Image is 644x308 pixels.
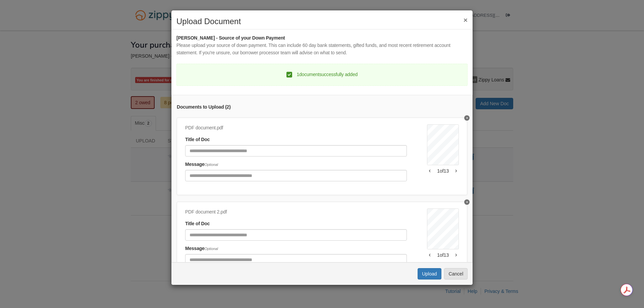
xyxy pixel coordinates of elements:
[185,161,218,168] label: Message
[418,268,441,280] button: Upload
[464,115,470,121] button: Delete undefined
[286,71,358,78] div: 1 document successfully added
[205,247,218,251] span: Optional
[444,268,468,280] button: Cancel
[176,42,468,57] div: Please upload your source of down payment. This can include 60 day bank statements, gifted funds,...
[185,136,210,143] label: Title of Doc
[185,245,218,252] label: Message
[464,16,468,23] button: ×
[176,17,468,26] h2: Upload Document
[176,35,468,42] div: [PERSON_NAME] - Source of your Down Payment
[185,229,407,241] input: Document Title
[185,220,210,228] label: Title of Doc
[185,170,407,181] input: Include any comments on this document
[177,104,467,111] div: Documents to Upload ( 2 )
[205,163,218,167] span: Optional
[185,208,407,216] div: PDF document 2.pdf
[464,199,470,205] button: Delete undefined
[185,145,407,157] input: Document Title
[427,168,459,174] div: 1 of 13
[185,124,407,132] div: PDF document.pdf
[427,252,459,258] div: 1 of 13
[185,254,407,265] input: Include any comments on this document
